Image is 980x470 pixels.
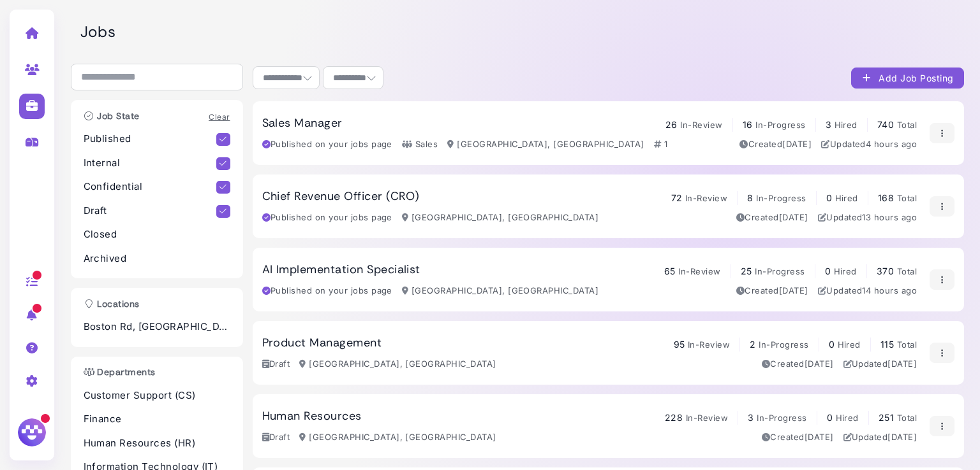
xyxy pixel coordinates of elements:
[743,119,753,130] span: 16
[77,111,146,122] h3: Job State
[84,132,217,146] p: Published
[262,358,290,371] div: Draft
[897,339,917,350] span: Total
[739,138,812,151] div: Created
[829,339,835,350] span: 0
[755,266,805,276] span: In-Progress
[84,388,230,403] p: Customer Support (CS)
[84,436,230,451] p: Human Resources (HR)
[835,193,858,203] span: Hired
[84,180,217,194] p: Confidential
[262,211,392,224] div: Published on your jobs page
[299,358,496,371] div: [GEOGRAPHIC_DATA], [GEOGRAPHIC_DATA]
[84,320,230,334] p: Boston Rd, [GEOGRAPHIC_DATA], [GEOGRAPHIC_DATA]
[84,204,217,218] p: Draft
[402,285,598,297] div: [GEOGRAPHIC_DATA], [GEOGRAPHIC_DATA]
[736,285,808,297] div: Created
[84,412,230,427] p: Finance
[262,117,343,131] h3: Sales Manager
[779,285,808,296] time: May 19, 2025
[835,120,857,130] span: Hired
[84,227,230,242] p: Closed
[762,431,834,444] div: Created
[805,432,834,442] time: Jul 17, 2025
[821,138,917,151] div: Updated
[866,139,917,149] time: Sep 04, 2025
[861,71,954,85] div: Add Job Posting
[262,336,382,350] h3: Product Management
[688,339,730,350] span: In-Review
[878,192,894,203] span: 168
[862,212,917,222] time: Sep 03, 2025
[665,412,683,423] span: 228
[447,138,644,151] div: [GEOGRAPHIC_DATA], [GEOGRAPHIC_DATA]
[759,339,808,350] span: In-Progress
[741,266,752,276] span: 25
[779,212,808,222] time: Jun 09, 2025
[836,413,859,423] span: Hired
[262,263,420,277] h3: AI Implementation Specialist
[877,266,894,276] span: 370
[897,120,917,130] span: Total
[818,211,917,224] div: Updated
[805,359,834,369] time: Jul 17, 2025
[818,285,917,297] div: Updated
[782,139,812,149] time: Apr 25, 2025
[887,432,917,442] time: Jul 17, 2025
[747,192,753,203] span: 8
[16,417,48,448] img: Megan
[755,120,805,130] span: In-Progress
[879,412,894,423] span: 251
[665,119,678,130] span: 26
[843,358,917,371] div: Updated
[826,119,831,130] span: 3
[77,367,162,378] h3: Departments
[209,112,230,122] a: Clear
[680,120,722,130] span: In-Review
[877,119,894,130] span: 740
[84,252,230,266] p: Archived
[685,193,727,203] span: In-Review
[664,266,676,276] span: 65
[262,285,392,297] div: Published on your jobs page
[897,193,917,203] span: Total
[77,299,146,310] h3: Locations
[299,431,496,444] div: [GEOGRAPHIC_DATA], [GEOGRAPHIC_DATA]
[843,431,917,444] div: Updated
[262,409,362,424] h3: Human Resources
[686,413,728,423] span: In-Review
[826,192,832,203] span: 0
[736,211,808,224] div: Created
[897,413,917,423] span: Total
[762,358,834,371] div: Created
[827,412,833,423] span: 0
[825,266,831,276] span: 0
[897,266,917,276] span: Total
[750,339,755,350] span: 2
[838,339,861,350] span: Hired
[862,285,917,296] time: Sep 03, 2025
[880,339,894,350] span: 115
[748,412,754,423] span: 3
[654,138,667,151] div: 1
[887,359,917,369] time: Jul 17, 2025
[262,138,392,151] div: Published on your jobs page
[402,138,438,151] div: Sales
[674,339,685,350] span: 95
[262,190,420,204] h3: Chief Revenue Officer (CRO)
[834,266,857,276] span: Hired
[262,431,290,444] div: Draft
[84,156,217,171] p: Internal
[757,413,806,423] span: In-Progress
[671,192,683,203] span: 72
[402,211,598,224] div: [GEOGRAPHIC_DATA], [GEOGRAPHIC_DATA]
[756,193,806,203] span: In-Progress
[678,266,720,276] span: In-Review
[80,23,964,41] h2: Jobs
[851,68,964,89] button: Add Job Posting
